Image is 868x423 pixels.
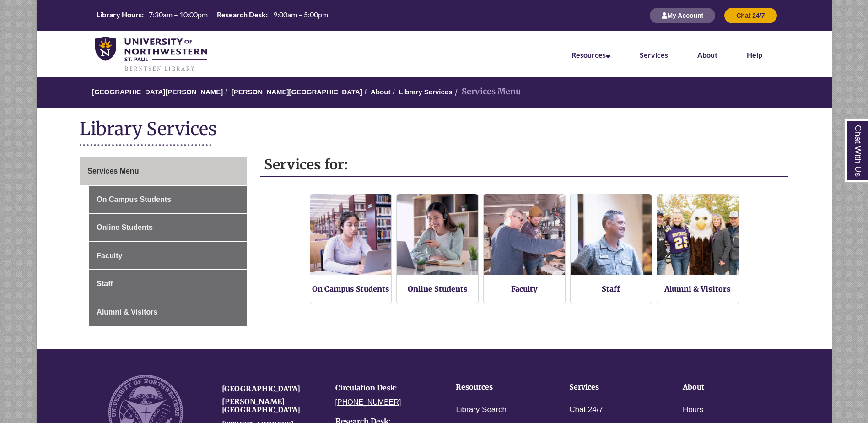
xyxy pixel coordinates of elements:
[213,10,269,20] th: Research Desk:
[89,214,247,241] a: Online Students
[747,50,762,59] a: Help
[273,10,328,19] span: 9:00am – 5:00pm
[511,284,538,293] a: Faculty
[664,284,731,293] a: Alumni & Visitors
[93,10,332,21] table: Hours Today
[93,10,145,20] th: Library Hours:
[89,270,247,298] a: Staff
[650,8,715,23] button: My Account
[640,50,668,59] a: Services
[602,284,620,293] a: Staff
[408,284,468,293] a: Online Students
[456,403,507,417] a: Library Search
[89,298,247,326] a: Alumni & Visitors
[453,85,521,98] li: Services Menu
[312,284,389,293] a: On Campus Students
[80,157,247,185] a: Services Menu
[92,88,223,96] a: [GEOGRAPHIC_DATA][PERSON_NAME]
[80,118,788,142] h1: Library Services
[89,186,247,213] a: On Campus Students
[222,384,300,393] a: [GEOGRAPHIC_DATA]
[95,37,207,72] img: UNWSP Library Logo
[650,11,715,19] a: My Account
[260,153,788,177] h2: Services for:
[89,242,247,270] a: Faculty
[80,157,247,326] div: Guide Page Menu
[657,194,739,276] img: Alumni and Visitors Services
[697,50,717,59] a: About
[232,88,362,96] a: [PERSON_NAME][GEOGRAPHIC_DATA]
[93,10,332,22] a: Hours Today
[222,398,322,414] h4: [PERSON_NAME][GEOGRAPHIC_DATA]
[683,383,768,391] h4: About
[571,50,610,59] a: Resources
[399,88,453,96] a: Library Services
[397,194,478,276] img: Online Students Services
[683,403,703,417] a: Hours
[569,383,654,391] h4: Services
[335,384,435,392] h4: Circulation Desk:
[571,194,652,276] img: Staff Services
[87,167,139,175] span: Services Menu
[724,11,776,19] a: Chat 24/7
[371,88,390,96] a: About
[569,403,603,417] a: Chat 24/7
[310,194,392,276] img: On Campus Students Services
[724,8,776,23] button: Chat 24/7
[456,383,541,391] h4: Resources
[484,194,565,276] img: Faculty Resources
[149,10,208,19] span: 7:30am – 10:00pm
[335,398,401,406] a: [PHONE_NUMBER]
